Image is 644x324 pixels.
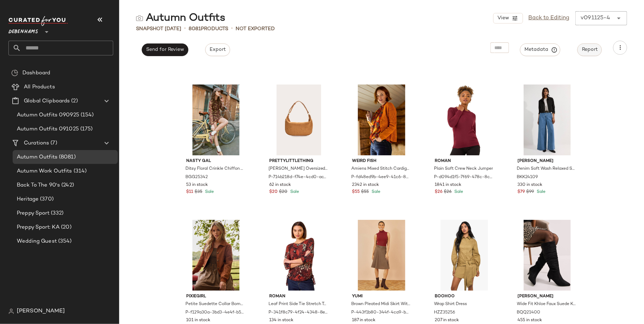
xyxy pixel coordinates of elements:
span: P-341f8c79-4f24-4348-8e8b-a79350d65f15 [269,310,328,316]
span: Not Exported [236,25,275,33]
span: Petite Suedette Collar Bomber Jacket [186,301,245,308]
span: BGG25342 [186,174,208,181]
span: Sale [453,190,463,194]
span: Sale [370,190,380,194]
span: Nasty Gal [187,158,246,164]
img: m5056562406298_brown_xl [346,220,417,291]
span: • [231,25,233,33]
span: Back To The 90's [17,181,60,189]
span: $55 [361,189,369,195]
img: m5063566133068_orange_xl [264,220,334,291]
span: Snapshot [DATE] [136,25,181,33]
span: P-443f1b80-344f-4ca9-b8fc-fb62e1b20be7 [351,310,411,316]
span: Report [582,47,598,53]
span: All Products [24,83,55,91]
span: [PERSON_NAME] [17,307,65,316]
span: $26 [444,189,452,195]
button: Export [205,43,230,56]
span: • [184,25,186,33]
div: v091125-4 [581,14,610,22]
div: Products [189,25,228,33]
span: Send for Review [146,47,184,53]
span: PixieGirl [187,293,246,300]
span: 8081 [189,26,201,32]
span: $20 [269,189,278,195]
span: 101 in stock [187,317,211,324]
button: Metadata [520,43,561,56]
img: m5063589426536_tan_xl [181,220,251,291]
span: (8081) [57,153,76,161]
span: Heritage [17,195,39,203]
span: Roman [269,293,328,300]
span: (354) [57,237,72,245]
span: boohoo [435,293,494,300]
span: P-fd48ed9b-4ee9-41c6-8dc7-b80f00d1e605 [351,174,411,181]
img: svg%3e [11,69,18,76]
span: 207 in stock [435,317,459,324]
img: bkk24109_mid%20blue_xl [512,85,583,155]
span: Preppy Sport [17,209,49,217]
span: 53 in stock [187,182,208,188]
span: Autumn Outfits 090925 [17,111,79,119]
img: cfy_white_logo.C9jOOHJF.svg [8,16,68,26]
div: Autumn Outfits [136,11,225,25]
span: Ditsy Floral Crinkle Chiffon Tunic Mini Dress [186,166,245,172]
span: Metadata [524,47,556,53]
span: 187 in stock [352,317,375,324]
span: Wedding Guest [17,237,57,245]
a: Back to Editing [529,14,570,22]
span: (20) [60,223,72,231]
span: $20 [279,189,287,195]
span: Brown Pleated Midi Skirt With Matching Belt [351,301,411,308]
span: (242) [60,181,74,189]
button: View [493,13,523,23]
span: 134 in stock [269,317,293,324]
img: bqq21400_natural%20black_xl [512,220,583,291]
img: m5063647730780_brown_xl [264,85,334,155]
span: 455 in stock [518,317,542,324]
span: (370) [39,195,54,203]
span: $99 [527,189,534,195]
span: Export [209,47,226,53]
img: bgg25342_chocolate_xl [181,85,251,155]
img: svg%3e [136,15,143,22]
span: P-f129a30a-3bd3-4e4f-b561-640783e45b5e [186,310,245,316]
span: Sale [204,190,214,194]
span: Weird Fish [352,158,411,164]
span: Curations [24,139,49,147]
span: Denim Soft Wash Relaxed Straight Leg [PERSON_NAME] [517,166,576,172]
span: P-d094d1f5-7f69-478c-8c47-e8b2afdcca01 [434,174,493,181]
span: Autumn Work Outfits [17,167,72,175]
img: svg%3e [8,309,14,314]
span: Sale [289,190,299,194]
span: PrettyLittleThing [269,158,328,164]
img: m5063566374775_maroon_xl [429,85,500,155]
span: Amiens Mixed Stitch Cardigan [351,166,411,172]
span: Global Clipboards [24,97,70,105]
span: (154) [79,111,94,119]
span: $79 [518,189,525,195]
span: Wide Fit Khloe Faux Suede Kitten Heel Knee High Ruched Boots [517,301,576,308]
span: Dashboard [22,69,50,77]
span: Autumn Outfits [17,153,57,161]
span: Debenhams [8,24,38,36]
span: 62 in stock [269,182,291,188]
img: m5057636922294_fawn_xl [346,85,417,155]
span: $35 [195,189,203,195]
span: P-714b218d-f74e-4cd0-acee-cb09bd83bb97 [269,174,328,181]
span: Roman [435,158,494,164]
span: Yumi [352,293,411,300]
span: Plain Soft Crew Neck Jumper [434,166,493,172]
span: $11 [187,189,194,195]
img: hzz35256_khaki_xl [429,220,500,291]
span: [PERSON_NAME] [518,293,577,300]
button: Send for Review [142,43,188,56]
span: BKK24109 [517,174,538,181]
span: (314) [72,167,87,175]
button: Report [577,43,602,56]
span: Autumn Outfits 091025 [17,125,79,133]
span: Sale [536,190,546,194]
span: HZZ35256 [434,310,455,316]
span: [PERSON_NAME] Oversized Slouchy Shoulder Bag [269,166,328,172]
span: $55 [352,189,360,195]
